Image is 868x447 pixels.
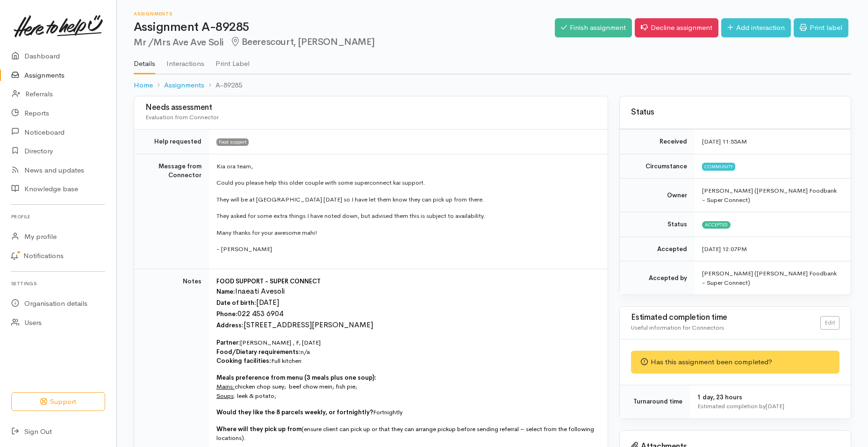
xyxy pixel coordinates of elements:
[216,425,301,433] span: Where will they pick up from
[216,408,373,416] span: Would they like the 8 parcels weekly, or fortnightly?
[244,320,373,330] font: [STREET_ADDRESS][PERSON_NAME]
[216,245,596,254] p: - [PERSON_NAME]
[766,402,784,410] time: [DATE]
[216,339,240,346] span: Partner:
[820,316,839,330] a: Edit
[620,130,695,154] td: Received
[216,408,596,417] p: Fortnightly
[164,80,204,91] a: Assignments
[134,21,555,34] h1: Assignment A-89285
[216,392,234,400] u: Soups
[134,80,153,91] a: Home
[702,221,731,229] span: Accepted
[216,382,235,390] u: Mains:
[620,385,690,418] td: Turnaround time
[134,47,155,74] a: Details
[134,154,209,269] td: Message from Connector
[145,113,219,121] span: Evaluation from Connector
[215,47,250,73] a: Print Label
[620,237,695,261] td: Accepted
[216,348,301,356] span: Food/Dietary requirements:
[11,277,105,290] h6: Settings
[216,138,249,146] span: Food support
[235,286,285,296] font: Inaeati Avesoli
[216,382,357,390] span: chicken chop suey; beef chow mein; fish pie;
[216,374,376,382] span: Meals preference from menu (3 meals plus one soup):
[216,338,596,366] p: [PERSON_NAME] , F, [DATE] n/a Full kitchen
[631,351,839,374] div: Has this assignment been completed?
[702,163,735,170] span: Community
[216,211,596,221] p: They asked for some extra things I have noted down, but advised them this is subject to availabil...
[145,103,596,112] h3: Needs assessment
[216,299,256,307] span: Date of birth:
[216,228,596,238] p: Many thanks for your awesome mahi!
[697,393,742,401] span: 1 day, 23 hours
[256,297,279,307] font: [DATE]
[631,324,724,332] span: Useful information for Connectors
[216,357,271,365] span: Cooking facilities:
[134,37,555,48] h2: Mr /Mrs Ave Ave Soli
[216,425,596,443] p: (ensure client can pick up or that they can arrange pickup before sending referral – select from ...
[620,261,695,295] td: Accepted by
[794,18,848,37] a: Print label
[697,402,839,411] div: Estimated completion by
[166,47,204,73] a: Interactions
[204,80,242,91] li: A-89285
[695,261,851,295] td: [PERSON_NAME] ([PERSON_NAME] Foodbank - Super Connect)
[134,130,209,154] td: Help requested
[134,74,851,96] nav: breadcrumb
[216,321,244,329] span: Address:
[216,277,321,285] span: FOOD SUPPORT - SUPER CONNECT
[631,313,820,322] h3: Estimated completion time
[702,137,747,145] time: [DATE] 11:55AM
[11,392,105,411] button: Support
[620,179,695,212] td: Owner
[620,154,695,179] td: Circumstance
[702,245,747,253] time: [DATE] 12:07PM
[702,187,837,204] span: [PERSON_NAME] ([PERSON_NAME] Foodbank - Super Connect)
[721,18,791,37] a: Add interaction
[230,36,374,48] span: Beerescourt, [PERSON_NAME]
[216,178,596,187] p: Could you please help this older couple with some superconnect kai support.
[216,162,596,171] p: Kia ora team,
[216,195,596,204] p: They will be at [GEOGRAPHIC_DATA] [DATE] so I have let them know they can pick up from there.
[631,108,839,117] h3: Status
[216,310,237,318] span: Phone:
[555,18,632,37] a: Finish assignment
[134,11,555,16] h6: Assignments
[620,212,695,237] td: Status
[216,288,235,296] span: Name:
[11,210,105,223] h6: Profile
[216,392,276,400] span: : leek & potato;
[237,309,283,318] font: 022 453 6904
[635,18,718,37] a: Decline assignment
